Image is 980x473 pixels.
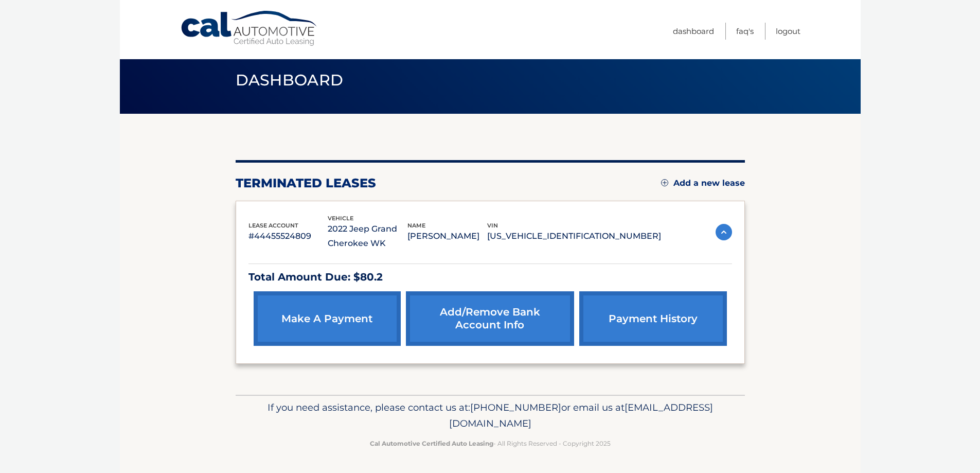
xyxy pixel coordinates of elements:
a: Dashboard [673,23,714,40]
p: Total Amount Due: $80.2 [248,268,732,286]
span: name [407,222,425,229]
p: 2022 Jeep Grand Cherokee WK [328,222,407,251]
a: FAQ's [736,23,754,40]
p: If you need assistance, please contact us at: or email us at [242,399,738,432]
a: Add/Remove bank account info [406,291,574,346]
p: #44455524809 [248,229,328,243]
span: vin [487,222,498,229]
span: vehicle [328,215,353,222]
a: Cal Automotive [180,10,319,47]
a: make a payment [254,291,401,346]
p: - All Rights Reserved - Copyright 2025 [242,438,738,449]
a: Add a new lease [661,178,745,188]
strong: Cal Automotive Certified Auto Leasing [370,440,493,447]
span: [PHONE_NUMBER] [470,401,561,413]
a: Logout [776,23,800,40]
p: [PERSON_NAME] [407,229,487,243]
a: payment history [579,291,726,346]
img: add.svg [661,179,668,186]
span: Dashboard [236,71,344,90]
span: lease account [248,222,298,229]
h2: terminated leases [236,176,376,191]
img: accordion-active.svg [716,224,732,240]
p: [US_VEHICLE_IDENTIFICATION_NUMBER] [487,229,661,243]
